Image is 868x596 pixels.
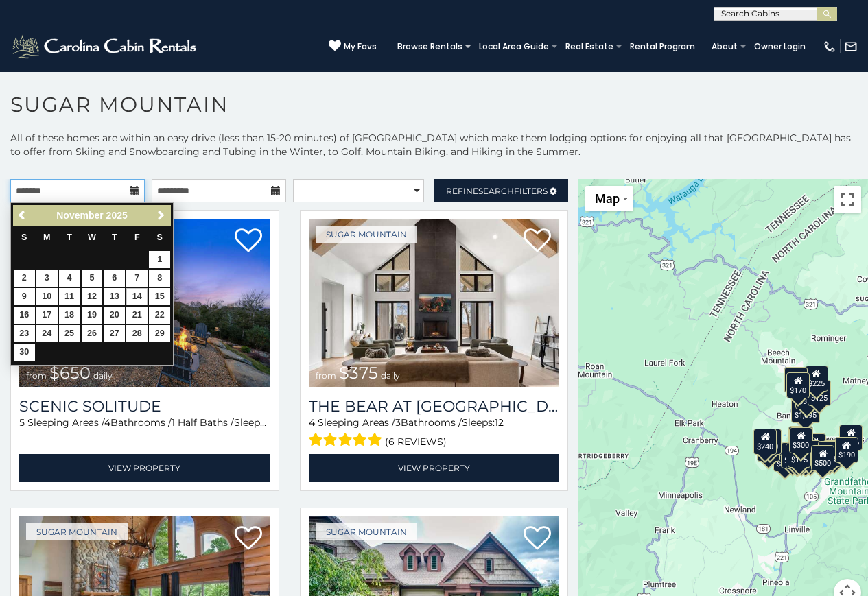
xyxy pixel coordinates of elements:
span: $650 [49,363,91,383]
a: 22 [149,307,170,324]
button: Change map style [585,186,633,211]
a: 10 [36,288,58,305]
a: 27 [104,325,125,342]
a: 25 [59,325,80,342]
span: Sunday [21,233,27,242]
div: $155 [840,425,863,451]
a: 19 [82,307,103,324]
a: The Bear At [GEOGRAPHIC_DATA] [309,397,560,416]
a: 14 [126,288,148,305]
a: 24 [36,325,58,342]
a: 1 [149,251,170,268]
span: 5 [19,416,25,429]
div: $190 [835,436,858,462]
div: $200 [803,433,826,460]
span: Search [478,186,514,196]
span: Saturday [157,233,163,242]
a: 29 [149,325,170,342]
a: 15 [149,288,170,305]
a: 17 [36,307,58,324]
a: 16 [14,307,35,324]
div: $350 [795,383,819,409]
div: $190 [789,426,812,452]
div: $355 [757,435,780,461]
img: mail-regular-white.png [844,40,858,53]
a: 28 [126,325,148,342]
div: $170 [787,372,810,398]
a: Sugar Mountain [316,226,417,243]
span: (6 reviews) [385,433,447,451]
a: 5 [82,270,103,287]
a: Sugar Mountain [316,523,417,540]
a: Sugar Mountain [26,523,128,540]
span: Monday [43,233,51,242]
a: 6 [104,270,125,287]
a: Next [152,207,169,224]
a: RefineSearchFilters [434,179,568,202]
div: Sleeping Areas / Bathrooms / Sleeps: [309,416,560,451]
span: My Favs [344,40,377,53]
a: Scenic Solitude [19,397,270,416]
a: The Bear At Sugar Mountain from $375 daily [309,219,560,387]
img: White-1-2.png [10,33,200,60]
a: 30 [14,344,35,361]
span: Next [156,210,167,221]
a: 8 [149,270,170,287]
span: from [26,370,47,381]
a: Add to favorites [524,227,551,256]
div: $175 [788,442,811,468]
a: Add to favorites [235,227,262,256]
div: Sleeping Areas / Bathrooms / Sleeps: [19,416,270,451]
a: 4 [59,270,80,287]
img: phone-regular-white.png [823,40,836,53]
div: $225 [805,366,828,392]
span: Thursday [112,233,117,242]
a: Owner Login [747,37,812,56]
a: 13 [104,288,125,305]
div: $240 [784,367,808,393]
span: 3 [395,416,401,429]
a: My Favs [329,40,377,53]
img: The Bear At Sugar Mountain [309,219,560,387]
a: Previous [14,207,32,224]
a: 2 [14,270,35,287]
a: 12 [82,288,103,305]
div: $500 [812,445,835,471]
div: $300 [789,427,812,453]
a: 20 [104,307,125,324]
span: daily [381,370,400,381]
span: 4 [309,416,315,429]
a: 11 [59,288,80,305]
span: Friday [134,233,140,242]
span: 1 Half Baths / [172,416,234,429]
span: 4 [104,416,110,429]
a: 21 [126,307,148,324]
span: daily [93,370,113,381]
a: 18 [59,307,80,324]
span: Wednesday [88,233,96,242]
span: November [56,210,103,221]
a: Browse Rentals [390,37,469,56]
a: Add to favorites [524,525,551,553]
a: Rental Program [623,37,702,56]
a: View Property [19,454,270,482]
div: $650 [773,445,797,471]
a: 26 [82,325,103,342]
a: Local Area Guide [472,37,556,56]
span: $375 [339,363,378,383]
span: Map [595,191,620,206]
span: from [316,370,336,381]
div: $195 [819,441,842,467]
a: 3 [36,270,58,287]
div: $350 [795,443,818,469]
a: About [705,37,744,56]
div: $155 [786,442,809,468]
a: Add to favorites [235,525,262,553]
div: $240 [753,428,777,454]
button: Toggle fullscreen view [834,186,861,213]
a: Real Estate [559,37,620,56]
a: View Property [309,454,560,482]
span: 12 [495,416,504,429]
div: $125 [808,380,832,406]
